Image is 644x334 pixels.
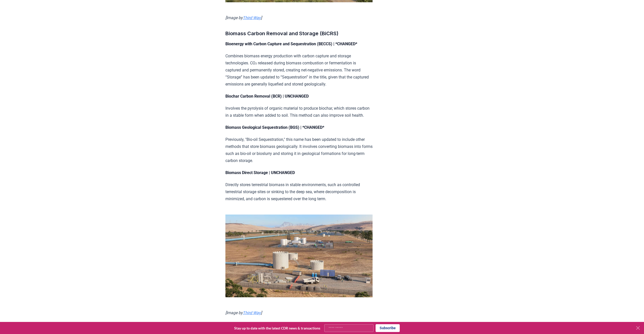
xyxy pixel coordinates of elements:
p: Involves the pyrolysis of organic material to produce biochar, which stores carbon in a stable fo... [225,105,373,119]
strong: Bioenergy with Carbon Capture and Sequestration (BECCS) [225,41,332,46]
p: Combines biomass energy production with carbon capture and storage technologies. CO₂ released dur... [225,53,373,88]
strong: | *CHANGED* [333,41,357,46]
a: Third Way [243,310,261,315]
a: Third Way [243,15,261,20]
p: Directly stores terrestrial biomass in stable environments, such as controlled terrestrial storag... [225,181,373,202]
strong: Biomass Direct Storage | UNCHANGED [225,170,295,175]
em: [Image by ] [225,310,262,315]
strong: | UNCHANGED [283,94,309,99]
strong: Biomass Geological Sequestration (BGS) | *CHANGED* [225,125,324,130]
p: Previously, "Bio-oil Sequestration," this name has been updated to include other methods that sto... [225,136,373,164]
h3: Biomass Carbon Removal and Storage (BiCRS) [225,29,373,37]
img: blog post image [225,215,373,297]
em: [Image by ] [225,15,262,20]
strong: Biochar Carbon Removal (BCR) [225,94,282,99]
